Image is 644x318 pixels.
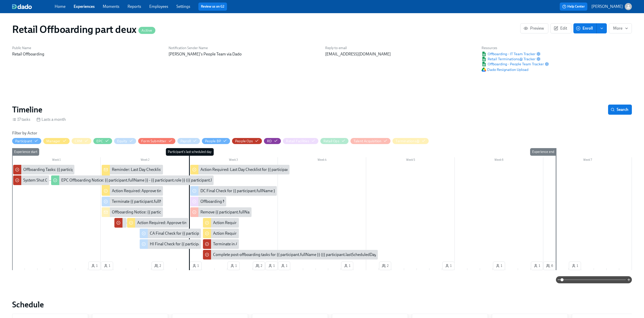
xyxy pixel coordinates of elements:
[12,300,632,310] h2: Schedule
[550,23,571,33] button: Edit
[213,231,340,236] div: Action Required: Approve timecard for {{ participant.fullName }}'s last day
[392,138,429,144] button: Terminations@
[482,51,535,56] span: Offboarding - IT Team Tracker
[613,26,628,31] span: More
[442,262,454,270] button: 1
[46,139,60,144] div: Hide Manager
[382,263,388,268] span: 2
[325,46,475,50] h6: Reply-to email
[577,26,593,31] span: Enroll
[102,165,163,174] div: Reminder: Last Day Checklist for {{ participant.fullName }}
[341,262,353,270] button: 1
[534,263,540,268] span: 1
[74,4,95,9] a: Experiences
[36,117,66,122] div: Lasts a month
[200,188,365,194] div: DC Final Check for {{ participant.fullName }} ({{ participant.lastScheduledDay | MM/DD/YYYY }})
[281,263,287,268] span: 1
[189,157,278,164] div: Week 3
[200,209,300,215] div: Remove {{ participant.fullName }} from [PERSON_NAME]
[103,4,119,9] a: Moments
[482,51,535,56] a: Google SheetOffboarding - IT Team Tracker
[323,139,339,144] div: Hide Retail Ops
[177,138,200,144] button: Payroll
[232,138,262,144] button: People Ops
[138,138,175,144] button: Form Submitter
[482,62,487,66] img: Google Sheet
[15,139,32,144] div: Hide Participant
[114,138,136,144] button: Equity
[546,263,553,268] span: 6
[482,67,528,72] span: Dado Resignation Upload
[138,29,155,32] span: Active
[12,51,162,57] p: Retail Offboarding
[96,139,103,144] div: Hide EPC
[140,239,201,249] div: HI Final Check for {{ participant.fullName }} ({{ participant.lastScheduledDay | MM/DD/YYYY }})
[591,3,632,10] button: [PERSON_NAME]
[141,139,166,144] div: Hide Form Submitter
[203,250,378,260] div: Complete post-offboarding tasks for {{ participant.fullName }} ({{ participant.lastScheduledDay |...
[213,252,409,257] div: Complete post-offboarding tasks for {{ participant.fullName }} ({{ participant.lastScheduledDay |...
[202,138,230,144] button: People BP
[235,139,253,144] div: Hide People Ops
[482,68,486,72] img: Google Drive
[13,165,74,174] div: Offboarding Tasks: {{ participant.firstName }} - ({{ participant.lastScheduledDay | MM/DD/YYYY }})
[176,4,190,9] a: Settings
[213,241,416,247] div: Terminate in ADP: {{ participant.firstName }} - {{ participant.role }} ({{ participant.lastSchedu...
[12,148,39,156] div: Experience start
[140,229,201,238] div: CA Final Check for {{ participant.fullName }} ({{ participant.lastScheduledDay | MM/DD/YYYY }})
[104,263,110,268] span: 1
[51,175,214,185] div: EPC Offboarding Notice: {{ participant.fullName }} - {{ participant.role }} ({{ participant.lastS...
[102,186,163,196] div: Action Required: Approve timecard for {{ participant.fullName }} on their last day
[203,218,239,228] div: Action Required: Approve timecard for {{ participant.fullName }}'s last day
[265,262,278,270] button: 1
[591,4,623,9] p: [PERSON_NAME]
[169,46,319,50] h6: Notification Sender Name
[166,148,214,156] div: Participant's last scheduled day
[230,263,237,268] span: 1
[150,231,314,236] div: CA Final Check for {{ participant.fullName }} ({{ participant.lastScheduledDay | MM/DD/YYYY }})
[344,263,350,268] span: 1
[93,138,112,144] button: EPC
[493,262,505,270] button: 1
[112,188,250,194] div: Action Required: Approve timecard for {{ participant.fullName }} on their last day
[531,262,543,270] button: 1
[253,262,265,270] button: 2
[55,4,66,9] a: Home
[149,4,168,9] a: Employees
[482,67,528,72] a: Google DriveDado Resignation Upload
[190,186,277,196] div: DC Final Check for {{ participant.fullName }} ({{ participant.lastScheduledDay | MM/DD/YYYY }})
[190,165,289,174] div: Action Required: Last Day Checklist for {{ participant.fullName }}
[609,23,632,33] button: More
[569,262,581,270] button: 1
[562,4,585,9] span: Help Center
[201,4,224,9] a: Review us on G2
[102,207,163,217] div: Offboarding Notice: {{ participant.fullName }} - {{ participant.role }} ({{ participant.lastSched...
[354,139,382,144] div: Hide Talent Acquisition
[482,57,487,61] img: Google Sheet
[137,220,275,226] div: Action Required: Approve timecard for {{ participant.fullName }} by their last day
[325,51,475,57] p: [EMAIL_ADDRESS][DOMAIN_NAME]
[150,241,314,247] div: HI Final Check for {{ participant.fullName }} ({{ participant.lastScheduledDay | MM/DD/YYYY }})
[102,197,163,206] div: Terminate {{ participant.fullName }} in [GEOGRAPHIC_DATA]
[573,23,597,33] button: Enroll
[268,263,275,268] span: 1
[379,262,391,270] button: 2
[200,199,279,204] div: Offboarding Notice: {{ participant.fullName }}
[154,263,161,268] span: 2
[482,62,544,67] a: Google SheetOffboarding - People Team Tracker
[283,138,318,144] button: Retail Facilities
[88,262,100,270] button: 1
[597,23,607,33] button: enroll
[12,138,41,144] button: Participant
[396,139,420,144] div: Hide Terminations@
[320,138,348,144] button: Retail Ops
[12,105,42,115] h2: Timeline
[13,175,49,185] div: System Shut Off Time for {{ participant.fullName }} ({{ participant.lastScheduledDay | MM/DD/YYYY...
[482,56,535,62] span: Retail Terminations@ Tracker
[256,263,262,268] span: 2
[12,4,55,9] a: dado
[530,148,556,156] div: Experience end
[190,207,252,217] div: Remove {{ participant.fullName }} from [PERSON_NAME]
[180,139,191,144] div: Hide Payroll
